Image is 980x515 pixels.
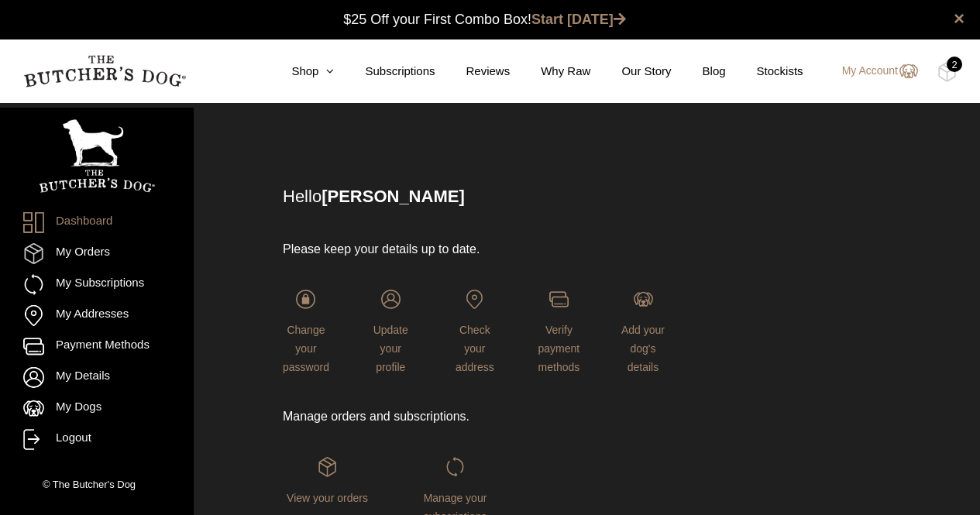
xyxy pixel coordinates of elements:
[456,324,494,373] span: Check your address
[283,290,329,373] a: Change your password
[23,367,170,388] a: My Details
[318,457,337,476] img: login-TBD_Orders.png
[283,324,329,373] span: Change your password
[445,457,465,476] img: login-TBD_Subscriptions.png
[373,324,408,373] span: Update your profile
[590,63,671,81] a: Our Story
[334,63,435,81] a: Subscriptions
[287,492,368,504] span: View your orders
[827,62,918,81] a: My Account
[947,57,962,72] div: 2
[672,63,726,81] a: Blog
[283,457,372,503] a: View your orders
[538,324,580,373] span: Verify payment methods
[937,62,957,82] img: TBD_Cart-Full.png
[322,187,465,206] strong: [PERSON_NAME]
[435,63,511,81] a: Reviews
[621,324,665,373] span: Add your dog's details
[23,429,170,450] a: Logout
[549,290,569,309] img: login-TBD_Payments.png
[726,63,803,81] a: Stockists
[23,243,170,264] a: My Orders
[381,290,401,309] img: login-TBD_Profile.png
[634,290,653,309] img: login-TBD_Dog.png
[621,290,666,373] a: Add your dog's details
[465,290,484,309] img: login-TBD_Address.png
[536,290,582,373] a: Verify payment methods
[23,398,170,419] a: My Dogs
[39,119,155,193] img: TBD_Portrait_Logo_White.png
[296,290,315,309] img: login-TBD_Password.png
[368,290,414,373] a: Update your profile
[531,12,626,27] a: Start [DATE]
[452,290,498,373] a: Check your address
[283,407,665,426] p: Manage orders and subscriptions.
[954,9,965,28] a: close
[283,184,893,209] p: Hello
[260,63,334,81] a: Shop
[23,274,170,295] a: My Subscriptions
[23,336,170,357] a: Payment Methods
[23,212,170,233] a: Dashboard
[510,63,590,81] a: Why Raw
[23,305,170,326] a: My Addresses
[283,240,665,259] p: Please keep your details up to date.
